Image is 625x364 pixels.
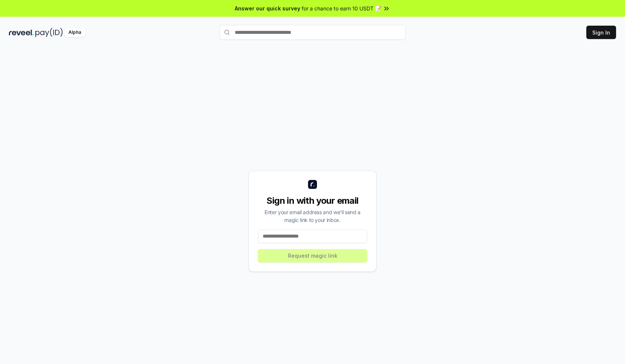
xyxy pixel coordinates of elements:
[258,195,367,207] div: Sign in with your email
[235,4,300,12] span: Answer our quick survey
[64,28,85,37] div: Alpha
[586,26,616,39] button: Sign In
[308,180,317,189] img: logo_small
[258,208,367,224] div: Enter your email address and we’ll send a magic link to your inbox.
[35,28,63,37] img: pay_id
[9,28,34,37] img: reveel_dark
[302,4,381,12] span: for a chance to earn 10 USDT 📝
